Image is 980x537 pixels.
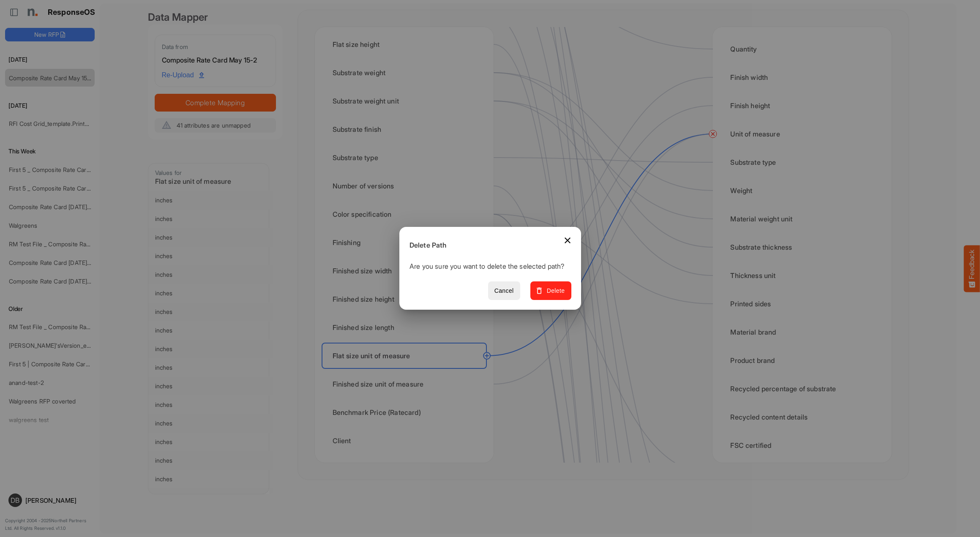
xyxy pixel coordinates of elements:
[488,281,520,300] button: Cancel
[409,261,565,275] p: Are you sure you want to delete the selected path?
[530,281,571,300] button: Delete
[409,240,565,251] h6: Delete Path
[557,230,577,251] button: Close dialog
[494,286,513,296] span: Cancel
[536,286,565,296] span: Delete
